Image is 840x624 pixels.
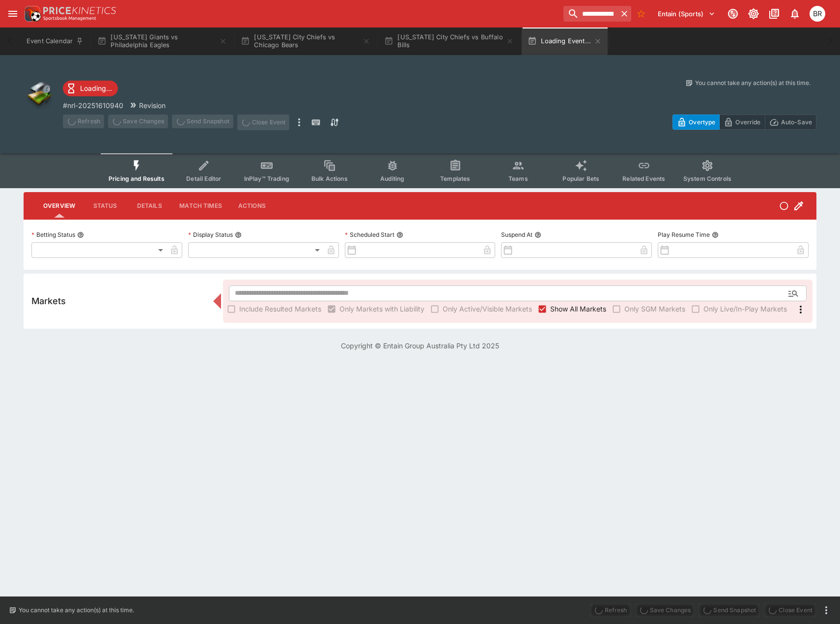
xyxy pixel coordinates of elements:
[745,5,762,23] button: Toggle light/dark mode
[63,100,123,111] p: Copy To Clipboard
[672,114,720,130] button: Overtype
[19,606,134,615] p: You cannot take any action(s) at this time.
[712,231,719,238] button: Play Resume Time
[235,28,376,55] button: [US_STATE] City Chiefs vs Chicago Bears
[765,5,783,23] button: Documentation
[83,194,127,218] button: Status
[31,295,66,307] h5: Markets
[550,304,606,314] span: Show All Markets
[43,16,96,21] img: Sportsbook Management
[443,304,532,314] span: Only Active/Visible Markets
[188,230,233,239] p: Display Status
[244,175,289,182] span: InPlay™ Trading
[101,153,739,188] div: Event type filters
[501,230,532,239] p: Suspend At
[378,28,520,55] button: [US_STATE] City Chiefs vs Buffalo Bills
[820,604,832,616] button: more
[562,175,599,182] span: Popular Bets
[230,194,274,218] button: Actions
[186,175,221,182] span: Detail Editor
[43,7,116,14] img: PriceKinetics
[719,114,765,130] button: Override
[293,114,305,130] button: more
[31,230,75,239] p: Betting Status
[703,304,787,314] span: Only Live/In-Play Markets
[339,304,424,314] span: Only Markets with Liability
[22,4,41,24] img: PriceKinetics Logo
[534,231,541,238] button: Suspend At
[91,28,233,55] button: [US_STATE] Giants vs Philadelphia Eagles
[724,5,742,23] button: Connected to PK
[80,83,112,93] p: Loading...
[807,3,828,25] button: Ben Raymond
[35,194,83,218] button: Overview
[683,175,731,182] span: System Controls
[440,175,470,182] span: Templates
[380,175,404,182] span: Auditing
[522,28,608,55] button: Loading Event...
[77,231,84,238] button: Betting Status
[235,231,242,238] button: Display Status
[508,175,528,182] span: Teams
[109,175,165,182] span: Pricing and Results
[4,5,22,23] button: open drawer
[633,6,649,22] button: No Bookmarks
[624,304,685,314] span: Only SGM Markets
[765,114,816,130] button: Auto-Save
[21,28,89,55] button: Event Calendar
[689,117,715,127] p: Overtype
[658,230,710,239] p: Play Resume Time
[810,6,825,22] div: Ben Raymond
[24,79,55,110] img: other.png
[311,175,348,182] span: Bulk Actions
[139,100,166,111] p: Revision
[127,194,171,218] button: Details
[563,6,617,22] input: search
[652,6,721,22] button: Select Tenant
[784,284,802,302] button: Open
[396,231,403,238] button: Scheduled Start
[786,5,804,23] button: Notifications
[239,304,321,314] span: Include Resulted Markets
[622,175,665,182] span: Related Events
[695,79,811,87] p: You cannot take any action(s) at this time.
[781,117,812,127] p: Auto-Save
[345,230,394,239] p: Scheduled Start
[795,304,807,315] svg: More
[735,117,760,127] p: Override
[171,194,230,218] button: Match Times
[672,114,816,130] div: Start From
